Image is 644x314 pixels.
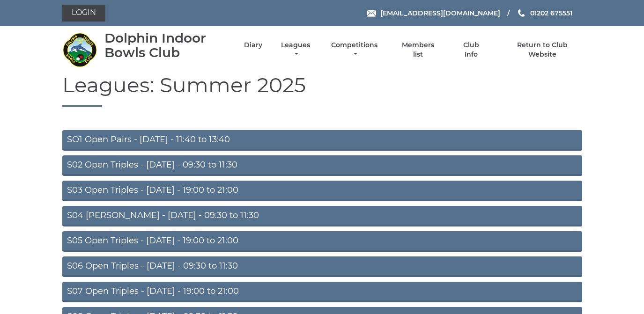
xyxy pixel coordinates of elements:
[380,9,500,17] span: [EMAIL_ADDRESS][DOMAIN_NAME]
[62,32,97,67] img: Dolphin Indoor Bowls Club
[62,181,582,201] a: S03 Open Triples - [DATE] - 19:00 to 21:00
[530,9,572,17] span: 01202 675551
[62,231,582,252] a: S05 Open Triples - [DATE] - 19:00 to 21:00
[396,41,439,59] a: Members list
[329,41,380,59] a: Competitions
[62,130,582,151] a: SO1 Open Pairs - [DATE] - 11:40 to 13:40
[503,41,582,59] a: Return to Club Website
[62,206,582,226] a: S04 [PERSON_NAME] - [DATE] - 09:30 to 11:30
[456,41,487,59] a: Club Info
[244,41,262,50] a: Diary
[62,282,582,302] a: S07 Open Triples - [DATE] - 19:00 to 21:00
[518,9,525,17] img: Phone us
[62,155,582,176] a: S02 Open Triples - [DATE] - 09:30 to 11:30
[517,8,572,18] a: Phone us 01202 675551
[367,10,376,17] img: Email
[62,5,105,22] a: Login
[367,8,500,18] a: Email [EMAIL_ADDRESS][DOMAIN_NAME]
[104,31,228,60] div: Dolphin Indoor Bowls Club
[279,41,312,59] a: Leagues
[62,73,582,107] h1: Leagues: Summer 2025
[62,256,582,277] a: S06 Open Triples - [DATE] - 09:30 to 11:30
